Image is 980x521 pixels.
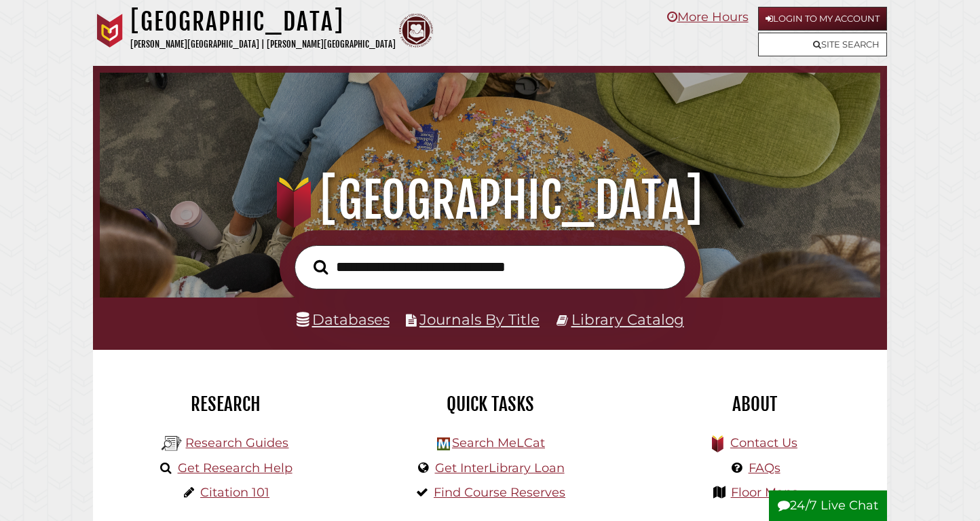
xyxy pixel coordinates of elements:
a: Get InterLibrary Loan [435,461,565,475]
img: Calvin University [93,14,127,48]
img: Hekman Library Logo [162,433,182,454]
a: Find Course Reserves [434,485,565,500]
a: Get Research Help [178,461,293,475]
a: Databases [297,310,390,328]
a: Login to My Account [758,7,887,31]
h2: About [633,393,877,416]
a: Journals By Title [419,310,540,328]
h2: Quick Tasks [368,393,612,416]
h2: Research [103,393,347,416]
h1: [GEOGRAPHIC_DATA] [115,170,866,230]
a: More Hours [667,10,749,24]
a: Research Guides [185,435,288,450]
img: Calvin Theological Seminary [399,14,433,48]
button: Search [307,256,335,279]
a: Citation 101 [200,485,269,500]
p: [PERSON_NAME][GEOGRAPHIC_DATA] | [PERSON_NAME][GEOGRAPHIC_DATA] [130,37,396,52]
a: Library Catalog [571,310,684,328]
a: FAQs [749,461,780,475]
h1: [GEOGRAPHIC_DATA] [130,7,396,37]
a: Floor Maps [731,485,798,500]
a: Site Search [758,33,887,56]
a: Search MeLCat [452,435,545,450]
img: Hekman Library Logo [437,437,450,450]
a: Contact Us [730,435,797,450]
i: Search [314,259,328,274]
